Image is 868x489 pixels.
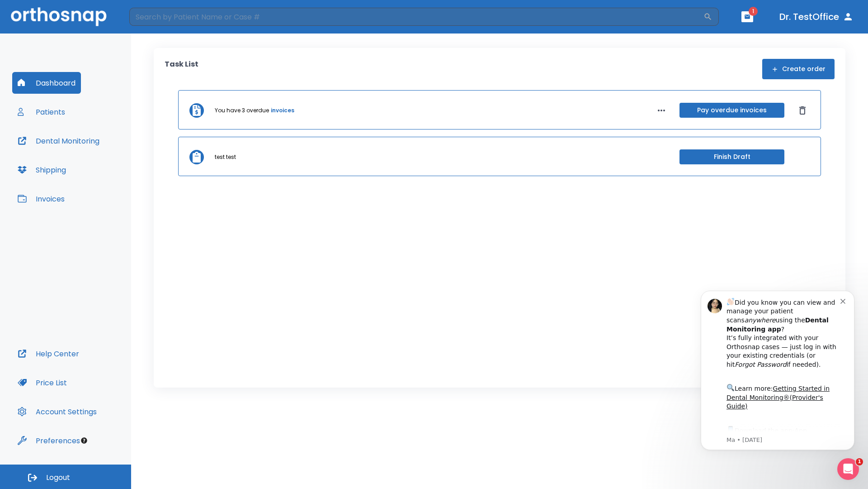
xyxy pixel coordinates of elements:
[215,106,269,115] p: You have 3 overdue
[679,149,784,164] button: Finish Draft
[837,458,859,480] iframe: Intercom live chat
[856,458,863,465] span: 1
[687,279,868,484] iframe: Intercom notifications message
[12,343,85,364] button: Help Center
[12,188,70,210] button: Invoices
[12,101,71,123] button: Patients
[12,159,71,181] button: Shipping
[80,436,88,445] div: Tooltip anchor
[46,473,70,483] span: Logout
[12,372,72,393] button: Price List
[12,130,105,152] button: Dental Monitoring
[129,8,703,26] input: Search by Patient Name or Case #
[11,7,107,26] img: Orthosnap
[165,59,198,79] p: Task List
[749,7,758,16] span: 1
[12,401,102,422] button: Account Settings
[679,103,784,118] button: Pay overdue invoices
[12,430,85,451] button: Preferences
[12,72,81,94] button: Dashboard
[776,9,857,25] button: Dr. TestOffice
[271,106,294,115] a: invoices
[795,103,810,118] button: Dismiss
[762,59,835,79] button: Create order
[215,153,236,161] p: test test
